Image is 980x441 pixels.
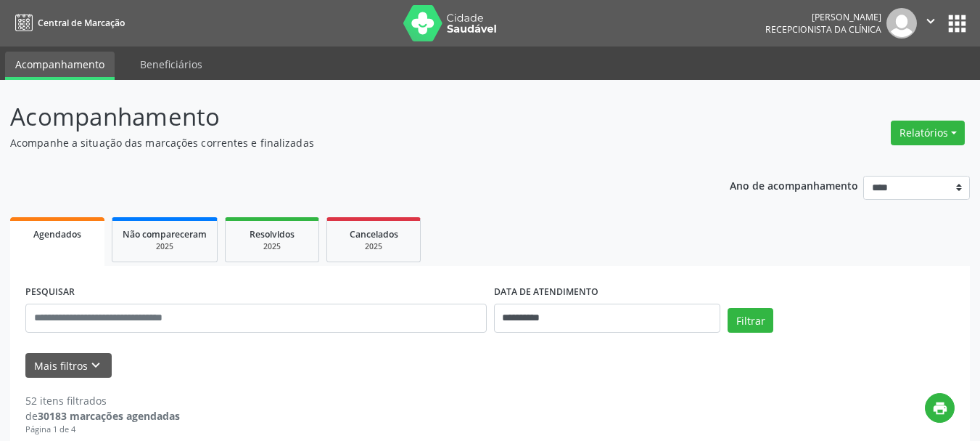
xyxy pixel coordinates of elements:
button: Relatórios [891,121,965,145]
div: 2025 [236,241,308,252]
span: Central de Marcação [38,17,125,29]
div: de [25,408,180,424]
button:  [917,8,944,39]
button: Filtrar [728,308,773,333]
div: 52 itens filtrados [25,393,180,408]
a: Acompanhamento [5,52,115,80]
i: keyboard_arrow_down [88,357,104,373]
a: Central de Marcação [10,11,125,35]
label: DATA DE ATENDIMENTO [494,281,598,304]
a: Beneficiários [130,52,213,77]
p: Acompanhe a situação das marcações correntes e finalizadas [10,135,682,150]
span: Não compareceram [123,228,207,240]
span: Cancelados [350,228,398,240]
p: Acompanhamento [10,99,682,135]
span: Recepcionista da clínica [765,23,881,36]
p: Ano de acompanhamento [730,176,858,194]
span: Resolvidos [250,228,295,240]
label: PESQUISAR [25,281,75,304]
button: Mais filtroskeyboard_arrow_down [25,353,112,379]
button: apps [944,11,970,36]
div: [PERSON_NAME] [765,11,881,23]
span: Agendados [33,228,81,240]
div: Página 1 de 4 [25,424,180,436]
i: print [932,400,948,416]
strong: 30183 marcações agendadas [38,409,180,423]
img: img [886,8,917,39]
button: print [925,393,955,423]
i:  [923,13,939,29]
div: 2025 [337,241,410,252]
div: 2025 [123,241,207,252]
